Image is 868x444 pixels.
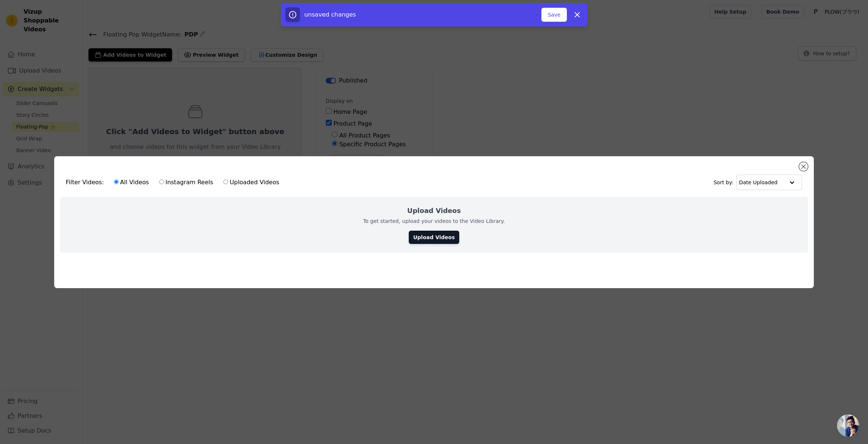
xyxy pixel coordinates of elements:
[837,415,859,437] div: チャットを開く
[409,231,459,244] a: Upload Videos
[304,11,356,18] span: unsaved changes
[407,206,461,216] h2: Upload Videos
[799,162,808,171] button: Close modal
[714,175,802,190] div: Sort by:
[541,8,567,22] button: Save
[66,174,283,191] div: Filter Videos:
[159,178,213,187] label: Instagram Reels
[363,217,505,225] p: To get started, upload your videos to the Video Library.
[223,178,279,187] label: Uploaded Videos
[114,178,149,187] label: All Videos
